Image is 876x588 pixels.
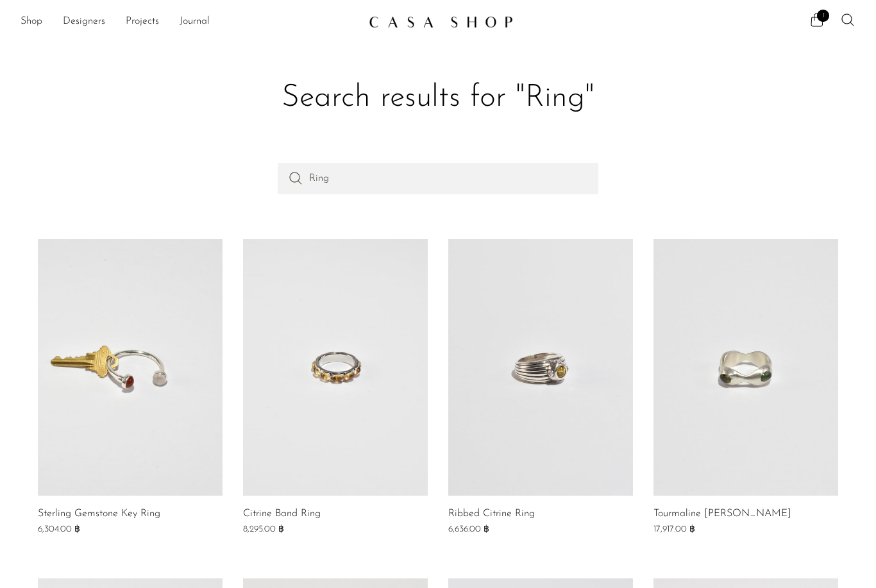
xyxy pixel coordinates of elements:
span: 17,917.00 ฿ [653,525,695,534]
input: Perform a search [278,163,598,194]
a: Ribbed Citrine Ring [448,508,535,520]
a: Designers [63,13,105,30]
h1: Search results for "Ring" [48,78,828,118]
ul: NEW HEADER MENU [21,11,358,33]
nav: Desktop navigation [21,11,358,33]
a: Journal [180,13,210,30]
span: 6,636.00 ฿ [448,525,489,534]
span: 1 [817,10,829,22]
a: Tourmaline [PERSON_NAME] [653,508,791,520]
span: 8,295.00 ฿ [243,525,284,534]
a: Citrine Band Ring [243,508,321,520]
a: Sterling Gemstone Key Ring [38,508,160,520]
a: Shop [21,13,42,30]
span: 6,304.00 ฿ [38,525,80,534]
a: Projects [126,13,159,30]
